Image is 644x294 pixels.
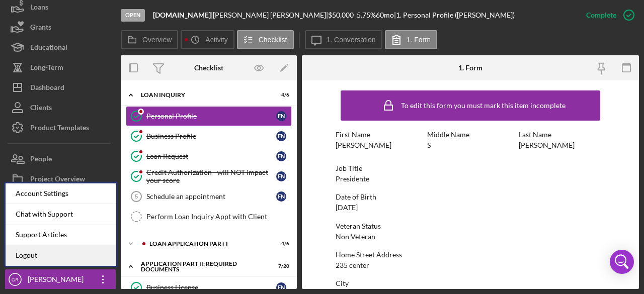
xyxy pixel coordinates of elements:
[121,30,178,49] button: Overview
[30,57,63,80] div: Long-Term
[305,30,382,49] button: 1. Conversation
[336,233,375,241] div: Non Veteran
[146,192,276,201] div: Schedule an appointment
[336,251,605,259] div: Home Street Address
[276,151,286,161] div: F N
[5,77,116,97] button: Dashboard
[30,97,52,120] div: Clients
[25,269,91,292] div: [PERSON_NAME]
[259,36,287,44] label: Checklist
[376,11,394,19] div: 60 mo
[126,166,292,186] a: Credit Authorization - will NOT impact your scoreFN
[141,92,264,98] div: Loan Inquiry
[146,213,291,221] div: Perform Loan Inquiry Appt with Client
[328,11,354,19] span: $50,000
[146,152,276,160] div: Loan Request
[126,106,292,126] a: Personal ProfileFN
[5,57,116,77] button: Long-Term
[427,141,431,149] div: S
[271,241,289,247] div: 4 / 6
[336,222,605,230] div: Veteran Status
[6,204,116,225] div: Chat with Support
[407,36,431,44] label: 1. Form
[519,141,575,149] div: [PERSON_NAME]
[146,132,276,140] div: Business Profile
[6,225,116,245] a: Support Articles
[30,118,89,140] div: Product Templates
[276,171,286,181] div: F N
[6,183,116,204] div: Account Settings
[519,131,605,139] div: Last Name
[336,193,605,201] div: Date of Birth
[126,126,292,146] a: Business ProfileFN
[271,263,289,269] div: 7 / 20
[181,30,234,49] button: Activity
[271,92,289,98] div: 4 / 6
[5,37,116,57] button: Educational
[121,9,145,22] div: Open
[5,269,116,289] button: GR[PERSON_NAME]
[401,102,566,110] div: To edit this form you must mark this item incomplete
[5,17,116,37] button: Grants
[5,97,116,118] button: Clients
[276,191,286,202] div: F N
[213,11,328,19] div: [PERSON_NAME] [PERSON_NAME] |
[610,250,634,274] div: Open Intercom Messenger
[6,245,116,266] a: Logout
[276,111,286,121] div: F N
[458,64,482,72] div: 1. Form
[237,30,294,49] button: Checklist
[586,5,616,25] div: Complete
[12,277,19,282] text: GR
[141,261,264,272] div: Application Part II: Required Documents
[30,37,67,60] div: Educational
[336,131,422,139] div: First Name
[327,36,376,44] label: 1. Conversation
[126,207,292,227] a: Perform Loan Inquiry Appt with Client
[149,241,264,247] div: Loan Application Part I
[30,17,51,40] div: Grants
[357,11,376,19] div: 5.75 %
[30,77,64,100] div: Dashboard
[135,193,138,200] tspan: 5
[126,186,292,207] a: 5Schedule an appointmentFN
[126,146,292,166] a: Loan RequestFN
[194,64,223,72] div: Checklist
[427,131,514,139] div: Middle Name
[394,11,515,19] div: | 1. Personal Profile ([PERSON_NAME])
[336,204,358,212] div: [DATE]
[146,112,276,120] div: Personal Profile
[30,149,52,171] div: People
[30,169,85,191] div: Project Overview
[276,131,286,141] div: F N
[336,175,369,183] div: Presidente
[153,11,213,19] div: |
[576,5,639,25] button: Complete
[336,141,391,149] div: [PERSON_NAME]
[5,118,116,138] button: Product Templates
[336,261,369,269] div: 235 center
[146,168,276,184] div: Credit Authorization - will NOT impact your score
[336,164,605,172] div: Job Title
[276,282,286,292] div: F N
[336,279,605,287] div: City
[142,36,172,44] label: Overview
[385,30,437,49] button: 1. Form
[205,36,227,44] label: Activity
[5,149,116,169] button: People
[5,169,116,189] button: Project Overview
[146,283,276,291] div: Business License
[153,11,211,19] b: [DOMAIN_NAME]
